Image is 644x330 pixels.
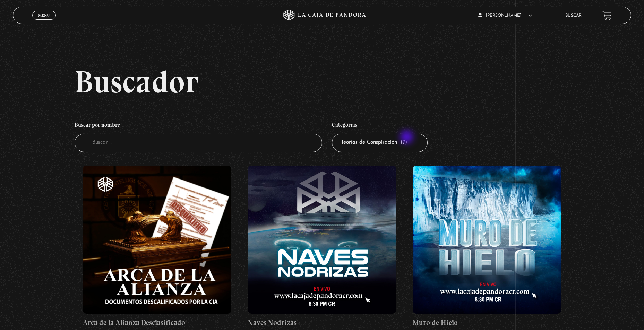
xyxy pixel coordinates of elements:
[83,166,231,328] a: Arca de la Alianza Desclasificado
[602,11,612,20] a: View your shopping cart
[248,166,396,328] a: Naves Nodrizas
[36,19,52,24] span: Cerrar
[478,13,532,18] span: [PERSON_NAME]
[38,13,50,17] span: Menu
[332,118,428,134] h4: Categorías
[83,317,231,328] h4: Arca de la Alianza Desclasificado
[413,166,561,328] a: Muro de Hielo
[248,317,396,328] h4: Naves Nodrizas
[413,317,561,328] h4: Muro de Hielo
[75,66,631,97] h2: Buscador
[565,13,582,18] a: Buscar
[75,118,322,134] h4: Buscar por nombre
